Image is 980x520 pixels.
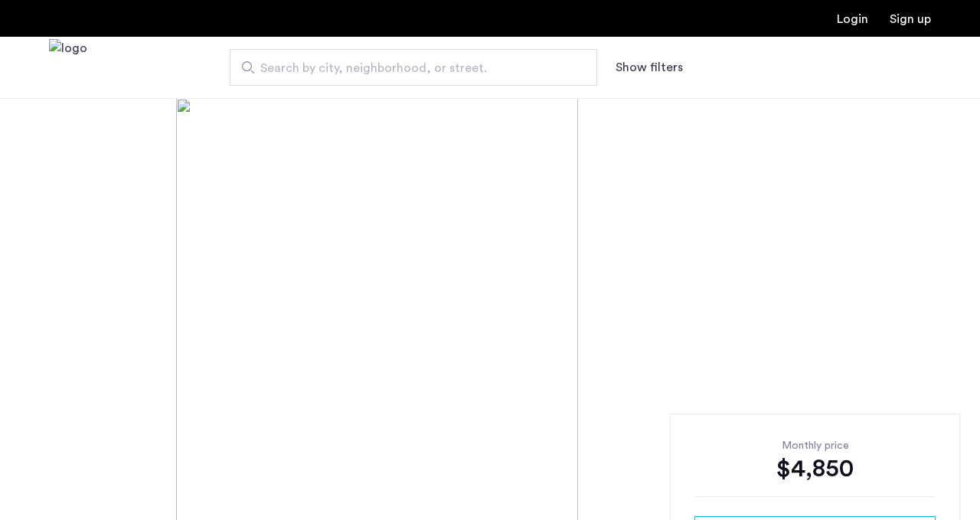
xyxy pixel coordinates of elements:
div: $4,850 [694,453,936,484]
input: Apartment Search [230,49,597,86]
a: Registration [890,13,931,25]
button: Show or hide filters [616,58,683,77]
a: Login [837,13,868,25]
span: Search by city, neighborhood, or street. [260,59,554,77]
img: logo [49,39,87,96]
div: Monthly price [694,438,936,453]
a: Cazamio Logo [49,39,87,96]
